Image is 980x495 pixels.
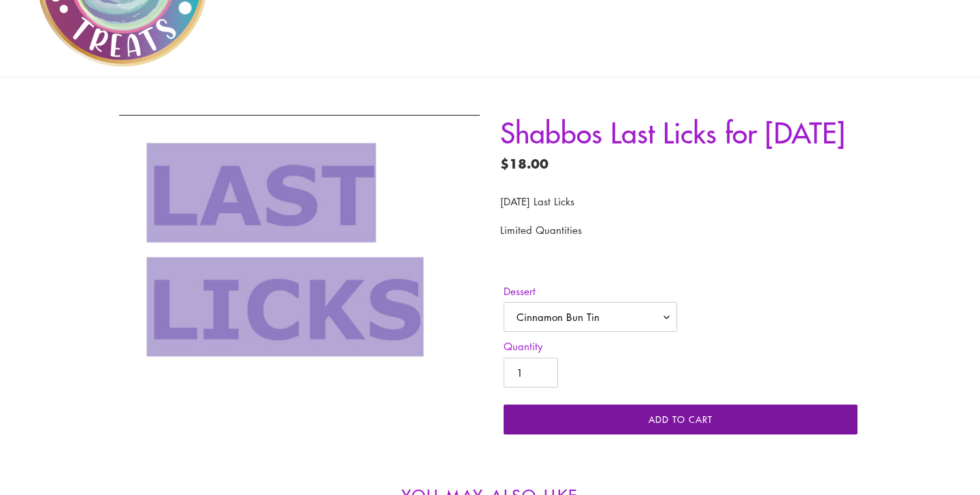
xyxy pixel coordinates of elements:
p: [DATE] Last Licks [500,194,861,209]
label: Dessert [504,284,677,299]
span: Add to cart [649,413,713,426]
span: $18.00 [500,153,549,173]
label: Quantity [504,339,677,354]
p: Limited Quantities [500,222,861,238]
h1: Shabbos Last Licks for [DATE] [500,115,861,148]
button: Add to cart [504,405,857,434]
